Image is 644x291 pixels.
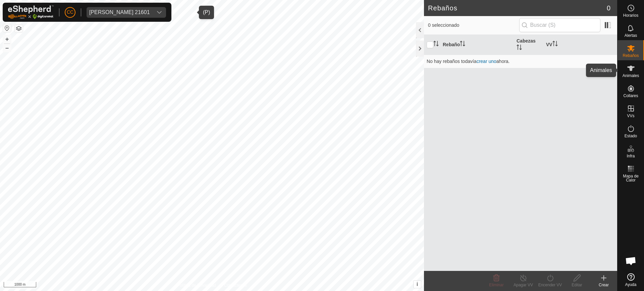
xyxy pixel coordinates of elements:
[460,42,465,47] p-sorticon: Activar para ordenar
[621,251,641,271] div: Chat abierto
[627,154,635,158] span: Infra
[489,283,503,287] span: Eliminar
[623,74,639,78] span: Animales
[623,94,638,98] span: Collares
[417,281,418,287] span: i
[440,35,514,55] th: Rebaño
[623,13,638,17] span: Horarios
[428,22,519,29] span: 0 seleccionado
[625,33,637,38] span: Alertas
[3,35,11,43] button: +
[510,282,537,288] div: Apagar VV
[3,24,11,32] button: Restablecer Mapa
[627,114,634,118] span: VVs
[543,35,617,55] th: VV
[3,44,11,52] button: –
[15,24,23,32] button: Capas del Mapa
[67,9,73,16] span: CC
[552,42,558,47] p-sorticon: Activar para ordenar
[177,282,216,288] a: Política de Privacidad
[618,271,644,289] a: Ayuda
[623,54,639,58] span: Rebaños
[153,7,166,18] div: dropdown trigger
[607,3,610,13] span: 0
[424,55,617,68] td: No hay rebaños todavía ahora.
[590,282,617,288] div: Crear
[514,35,543,55] th: Cabezas
[517,46,522,51] p-sorticon: Activar para ordenar
[414,281,421,288] button: i
[625,283,637,287] span: Ayuda
[224,282,247,288] a: Contáctenos
[8,5,54,19] img: Logo Gallagher
[537,282,563,288] div: Encender VV
[625,134,637,138] span: Estado
[619,174,642,182] span: Mapa de Calor
[428,4,607,12] h2: Rebaños
[563,282,590,288] div: Editar
[89,10,150,15] div: [PERSON_NAME] 21601
[433,42,439,47] p-sorticon: Activar para ordenar
[519,18,600,32] input: Buscar (S)
[87,7,153,18] span: Ivan Ernesto Villarroya Martinez 21601
[477,59,496,64] a: crear uno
